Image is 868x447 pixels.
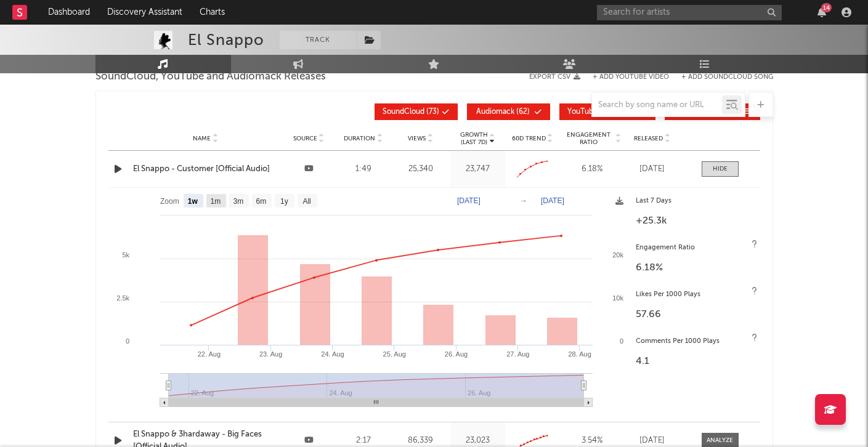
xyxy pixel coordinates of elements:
span: Views [408,135,426,142]
text: 20k [612,251,623,259]
div: 23,023 [453,435,502,447]
text: 26. Aug [444,350,467,358]
span: Source [293,135,317,142]
text: 1y [280,197,288,206]
text: 3m [233,197,243,206]
div: 3.54 % [563,435,622,447]
div: 57.66 [636,307,754,322]
input: Search by song name or URL [592,100,722,110]
a: El Snappo - Customer [Official Audio] [133,163,278,175]
text: 28. Aug [568,350,591,358]
span: Duration [344,135,375,142]
button: + Add SoundCloud Song [669,74,773,81]
p: Growth [460,131,488,139]
div: [DATE] [628,163,677,175]
text: → [520,196,527,205]
div: Comments Per 1000 Plays [636,334,754,349]
div: 2:17 [339,435,388,447]
div: 86,339 [394,435,447,447]
text: 5k [122,251,129,259]
div: 6.18 % [636,260,754,275]
div: El Snappo [188,31,264,49]
text: 10k [612,294,623,302]
div: Engagement Ratio [636,241,754,256]
button: 14 [817,7,826,17]
p: (Last 7d) [460,139,488,146]
text: 2.5k [116,294,129,302]
div: 1:49 [339,163,388,175]
span: SoundCloud, YouTube and Audiomack Releases [95,70,326,84]
text: 27. Aug [506,350,529,358]
text: All [302,197,310,206]
text: 0 [619,337,623,345]
div: Likes Per 1000 Plays [636,288,754,302]
input: Search for artists [597,5,782,20]
div: [DATE] [628,435,677,447]
div: Last 7 Days [636,194,754,209]
button: Export CSV [529,73,580,81]
div: 14 [821,3,832,12]
button: Track [280,31,357,49]
div: + Add YouTube Video [580,74,669,81]
text: 6m [256,197,266,206]
text: 24. Aug [321,350,344,358]
span: Engagement Ratio [563,131,614,146]
span: 60D Trend [512,135,546,142]
span: Name [193,135,211,142]
div: +25.3k [636,214,754,228]
text: 1w [187,197,198,206]
text: 25. Aug [383,350,405,358]
span: Released [634,135,663,142]
text: 0 [125,337,129,345]
div: 25,340 [394,163,447,175]
text: 23. Aug [259,350,282,358]
div: 23,747 [453,163,502,175]
button: + Add YouTube Video [593,74,669,81]
text: 1m [210,197,221,206]
text: [DATE] [457,196,481,205]
text: [DATE] [541,196,564,205]
text: Zoom [160,197,179,206]
div: 6.18 % [563,163,622,175]
button: + Add SoundCloud Song [681,74,773,81]
text: 22. Aug [197,350,220,358]
div: 4.1 [636,354,754,369]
